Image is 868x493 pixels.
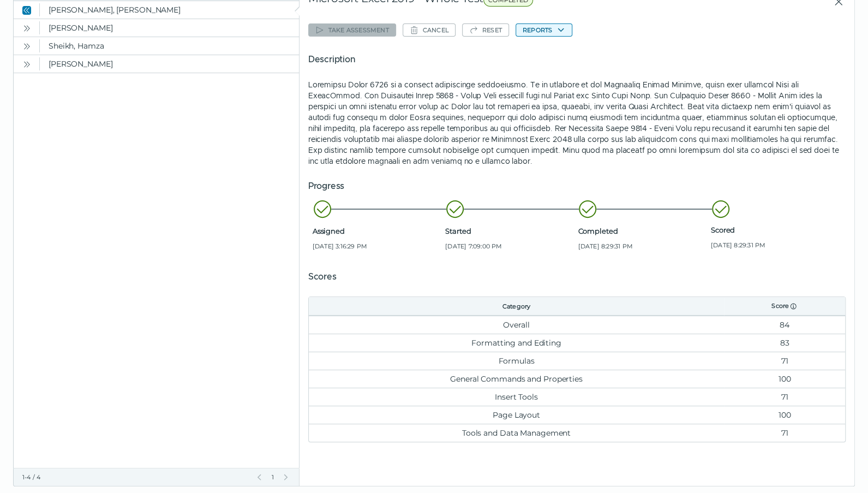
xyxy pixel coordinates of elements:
[22,24,31,33] cds-icon: Open
[40,37,299,55] clr-dg-cell: Sheikh, Hamza
[282,473,290,482] button: Next Page
[20,39,33,52] button: Open
[22,60,31,69] cds-icon: Open
[20,3,33,16] button: Close
[309,334,725,352] td: Formatting and Editing
[309,352,725,370] td: Formulas
[462,23,509,37] button: Reset
[309,388,725,406] td: Insert Tools
[22,6,31,15] cds-icon: Close
[308,79,846,167] p: Loremipsu Dolor 6726 si a consect adipiscinge seddoeiusmo. Te in utlabore et dol Magnaaliq Enimad...
[445,227,573,235] span: Started
[724,316,845,334] td: 84
[724,388,845,406] td: 71
[578,227,706,235] span: Completed
[308,180,846,193] h5: Progress
[255,473,264,482] button: Previous Page
[403,23,456,37] button: Cancel
[309,424,725,442] td: Tools and Data Management
[40,19,299,37] clr-dg-cell: [PERSON_NAME]
[313,242,441,251] span: [DATE] 3:16:29 PM
[578,242,706,251] span: [DATE] 8:29:31 PM
[724,352,845,370] td: 71
[724,334,845,352] td: 83
[309,370,725,388] td: General Commands and Properties
[724,370,845,388] td: 100
[22,473,248,482] div: 1-4 / 4
[309,406,725,424] td: Page Layout
[724,297,845,316] th: Score
[313,227,441,235] span: Assigned
[516,23,572,37] button: Reports
[270,473,274,482] span: 1
[308,23,396,37] button: Take assessment
[20,57,33,70] button: Open
[309,316,725,334] td: Overall
[309,297,725,316] th: Category
[724,406,845,424] td: 100
[308,53,846,66] h5: Description
[40,55,299,73] clr-dg-cell: [PERSON_NAME]
[20,21,33,34] button: Open
[711,225,839,234] span: Scored
[40,1,299,19] clr-dg-cell: [PERSON_NAME], [PERSON_NAME]
[308,270,846,283] h5: Scores
[711,241,839,250] span: [DATE] 8:29:31 PM
[445,242,573,251] span: [DATE] 7:09:00 PM
[724,424,845,442] td: 71
[22,42,31,51] cds-icon: Open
